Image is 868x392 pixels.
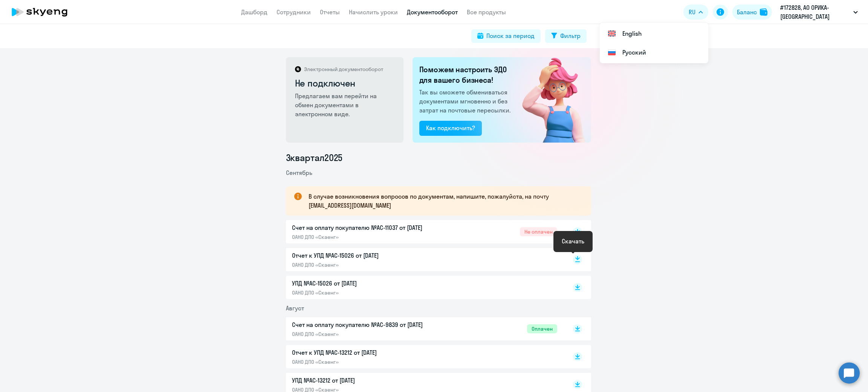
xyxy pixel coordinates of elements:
a: Отчет к УПД №AC-15026 от [DATE]ОАНО ДПО «Скаенг» [292,251,557,268]
p: ОАНО ДПО «Скаенг» [292,359,450,365]
p: ОАНО ДПО «Скаенг» [292,289,450,296]
ul: RU [600,23,708,63]
div: Поиск за период [486,31,535,40]
p: ОАНО ДПО «Скаенг» [292,234,450,240]
a: Счет на оплату покупателю №AC-11037 от [DATE]ОАНО ДПО «Скаенг»Не оплачен [292,223,557,240]
a: Все продукты [467,8,506,16]
a: Документооборот [407,8,458,16]
button: Фильтр [545,29,587,43]
span: Сентябрь [286,169,312,176]
a: Начислить уроки [349,8,398,16]
div: Как подключить? [426,123,475,132]
div: Фильтр [560,31,581,40]
a: Дашборд [241,8,267,16]
img: Русский [607,48,616,57]
button: Поиск за период [471,29,541,43]
p: ОАНО ДПО «Скаенг» [292,331,450,337]
a: Отчеты [320,8,340,16]
p: Отчет к УПД №AC-13212 от [DATE] [292,348,450,357]
span: RU [689,8,695,17]
h2: Поможем настроить ЭДО для вашего бизнеса! [419,64,513,85]
div: Баланс [737,8,757,17]
a: Сотрудники [277,8,311,16]
div: Скачать [562,237,584,246]
p: УПД №AC-15026 от [DATE] [292,279,450,288]
button: RU [683,5,708,20]
a: УПД №AC-15026 от [DATE]ОАНО ДПО «Скаенг» [292,279,557,296]
span: Оплачен [527,324,557,333]
p: Электронный документооборот [304,66,383,73]
img: not_connected [506,57,591,143]
span: Не оплачен [520,227,557,236]
span: Август [286,304,304,312]
p: УПД №AC-13212 от [DATE] [292,376,450,385]
a: Счет на оплату покупателю №AC-9839 от [DATE]ОАНО ДПО «Скаенг»Оплачен [292,320,557,337]
img: English [607,29,616,38]
p: Предлагаем вам перейти на обмен документами в электронном виде. [295,91,396,119]
p: Счет на оплату покупателю №AC-9839 от [DATE] [292,320,450,329]
button: Как подключить? [419,121,482,136]
li: 3 квартал 2025 [286,152,591,164]
p: #172828, АО ОРИКА-[GEOGRAPHIC_DATA] [780,3,850,21]
p: ОАНО ДПО «Скаенг» [292,261,450,268]
p: Отчет к УПД №AC-15026 от [DATE] [292,251,450,260]
img: balance [760,8,767,16]
button: Балансbalance [732,5,772,20]
p: Так вы сможете обмениваться документами мгновенно и без затрат на почтовые пересылки. [419,88,513,115]
a: Отчет к УПД №AC-13212 от [DATE]ОАНО ДПО «Скаенг» [292,348,557,365]
h2: Не подключен [295,77,396,89]
p: В случае возникновения вопросов по документам, напишите, пожалуйста, на почту [EMAIL_ADDRESS][DOM... [309,192,578,210]
p: Счет на оплату покупателю №AC-11037 от [DATE] [292,223,450,232]
button: #172828, АО ОРИКА-[GEOGRAPHIC_DATA] [776,3,862,21]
